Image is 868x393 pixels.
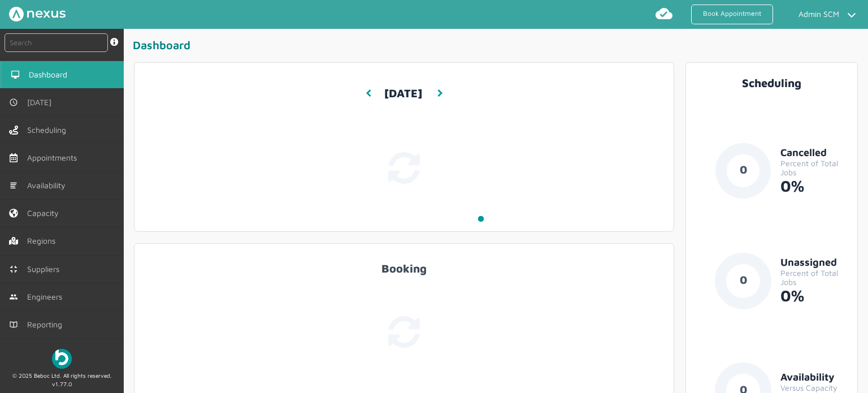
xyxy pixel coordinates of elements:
a: Book Appointment [691,5,773,24]
span: Scheduling [27,126,71,135]
img: Nexus [9,7,66,21]
input: Search by: Ref, PostCode, MPAN, MPRN, Account, Customer [5,33,108,52]
img: regions.left-menu.svg [9,236,18,245]
img: md-cloud-done.svg [655,5,673,23]
span: Suppliers [27,265,64,274]
span: [DATE] [27,98,56,107]
img: capacity-left-menu.svg [9,209,18,218]
span: Reporting [27,320,67,329]
span: Dashboard [29,70,72,79]
img: appointments-left-menu.svg [9,153,18,162]
img: md-contract.svg [9,265,18,274]
span: Availability [27,181,70,190]
span: Engineers [27,292,67,301]
span: Appointments [27,153,81,162]
img: md-book.svg [9,320,18,329]
span: Capacity [27,209,63,218]
span: Regions [27,236,60,245]
img: md-list.svg [9,181,18,190]
img: md-desktop.svg [11,70,20,79]
img: md-people.svg [9,292,18,301]
img: scheduling-left-menu.svg [9,126,18,135]
img: md-time.svg [9,98,18,107]
img: Beboc Logo [52,349,72,369]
